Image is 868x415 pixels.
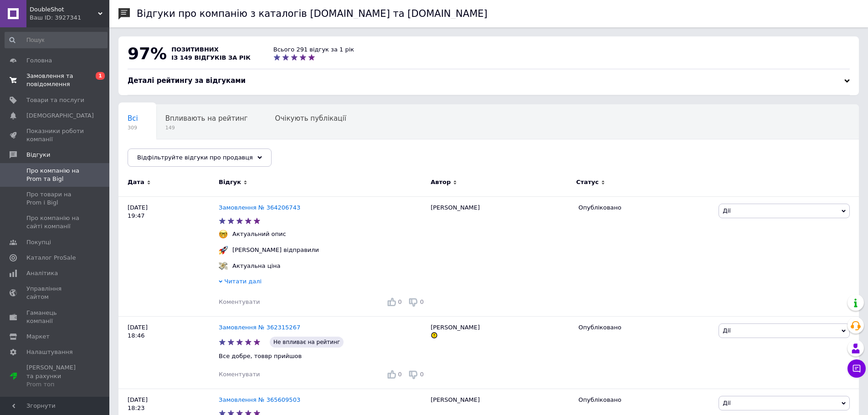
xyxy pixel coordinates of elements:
div: [PERSON_NAME] відправили [230,246,321,254]
span: Автор [431,178,451,186]
span: Про компанію на сайті компанії [26,214,84,231]
h1: Відгуки про компанію з каталогів [DOMAIN_NAME] та [DOMAIN_NAME] [137,8,488,19]
span: Читати далі [224,278,262,285]
span: Опубліковані без комен... [128,149,220,157]
img: :money_with_wings: [219,261,228,271]
span: Не впливає на рейтинг [270,337,344,348]
div: Деталі рейтингу за відгуками [128,76,850,86]
span: Коментувати [219,298,260,305]
a: Замовлення № 364206743 [219,204,300,211]
a: Замовлення № 365609503 [219,396,300,403]
img: :rocket: [219,246,228,255]
a: Замовлення № 362315267 [219,324,300,331]
span: Деталі рейтингу за відгуками [128,77,246,85]
span: Показники роботи компанії [26,127,84,143]
div: Опубліковано [578,396,712,404]
span: Управління сайтом [26,285,84,301]
div: Читати далі [219,277,426,288]
span: Відгуки [26,151,50,159]
div: Опубліковано [578,323,712,332]
span: DoubleShot [30,5,98,14]
div: [PERSON_NAME] [426,196,574,316]
div: Prom топ [26,380,84,389]
span: Товари та послуги [26,96,84,104]
span: Відгук [219,178,241,186]
button: Чат з покупцем [847,359,866,378]
span: 1 [96,72,105,80]
span: Очікують публікації [275,114,346,123]
span: 149 [165,124,248,131]
span: 0 [420,298,424,305]
span: Статус [576,178,599,186]
span: Дії [723,400,730,406]
div: Всього 291 відгук за 1 рік [273,46,354,54]
div: Опубліковано [578,204,712,212]
div: Коментувати [219,370,260,379]
span: Впливають на рейтинг [165,114,248,123]
span: [DEMOGRAPHIC_DATA] [26,112,94,120]
div: [DATE] 19:47 [118,196,219,316]
span: 309 [128,124,138,131]
span: Дії [723,207,730,214]
span: 0 [398,371,402,378]
div: Опубліковані без коментаря [118,139,238,174]
span: Аналітика [26,269,58,277]
div: Актуальна ціна [230,262,282,270]
img: :nerd_face: [219,230,228,239]
span: позитивних [171,46,219,53]
span: Дії [723,327,730,334]
span: Відфільтруйте відгуки про продавця [137,154,253,161]
span: Налаштування [26,348,73,356]
input: Пошук [5,32,108,48]
div: [DATE] 18:46 [118,317,219,389]
span: Дата [128,178,144,186]
span: Каталог ProSale [26,254,76,262]
span: Замовлення та повідомлення [26,72,84,88]
span: 0 [420,371,424,378]
span: Про товари на Prom і Bigl [26,190,84,207]
span: із 149 відгуків за рік [171,54,251,61]
div: [PERSON_NAME] [426,317,574,389]
span: Покупці [26,238,51,246]
div: Ваш ID: 3927341 [30,14,109,22]
span: [PERSON_NAME] та рахунки [26,364,84,389]
div: Актуальний опис [230,230,288,238]
span: Головна [26,56,52,65]
div: Коментувати [219,298,260,306]
span: Гаманець компанії [26,309,84,325]
span: Всі [128,114,138,123]
span: Про компанію на Prom та Bigl [26,167,84,183]
span: Маркет [26,333,50,341]
p: Все добре, товвр прийшов [219,352,426,360]
span: Коментувати [219,371,260,378]
span: 0 [398,298,402,305]
span: 97% [128,44,167,63]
